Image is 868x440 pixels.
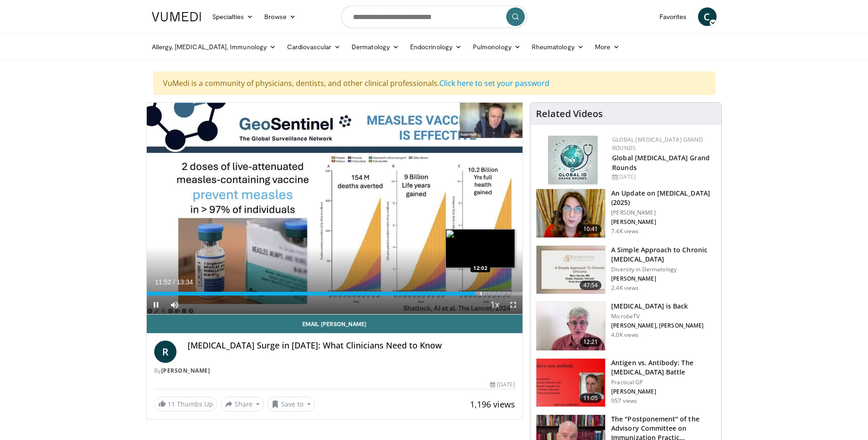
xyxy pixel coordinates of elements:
a: Email [PERSON_NAME] [147,315,523,333]
p: [PERSON_NAME], [PERSON_NAME] [611,322,704,329]
span: / [173,278,175,286]
p: [PERSON_NAME] [611,209,716,217]
a: R [154,341,176,363]
a: Browse [259,7,301,26]
p: Practical GP [611,379,716,386]
button: Share [221,397,264,412]
p: [PERSON_NAME] [611,388,716,395]
a: More [589,38,625,56]
a: 11:05 Antigen vs. Antibody: The [MEDICAL_DATA] Battle Practical GP [PERSON_NAME] 957 views [536,358,716,407]
span: 47:54 [580,281,602,290]
span: 11 [168,400,175,408]
a: 11 Thumbs Up [154,397,217,411]
p: MicrobeTV [611,313,704,320]
h3: [MEDICAL_DATA] is Back [611,302,704,311]
p: 2.4K views [611,284,639,292]
h3: Antigen vs. Antibody: The [MEDICAL_DATA] Battle [611,358,716,377]
p: 957 views [611,397,637,405]
span: 11:05 [580,394,602,403]
a: Pulmonology [467,38,526,56]
img: dc941aa0-c6d2-40bd-ba0f-da81891a6313.png.150x105_q85_crop-smart_upscale.png [536,246,605,294]
a: [PERSON_NAME] [161,367,210,374]
input: Search topics, interventions [341,6,527,28]
a: 10:41 An Update on [MEDICAL_DATA] (2025) [PERSON_NAME] [PERSON_NAME] 7.4K views [536,189,716,238]
div: VuMedi is a community of physicians, dentists, and other clinical professionals. [153,72,715,95]
img: 537ec807-323d-43b7-9fe0-bad00a6af604.150x105_q85_crop-smart_upscale.jpg [536,302,605,350]
a: Cardiovascular [281,38,346,56]
p: Diversity in Dermatology [611,266,716,273]
span: 13:34 [176,278,193,286]
button: Save to [268,397,315,412]
a: Endocrinology [405,38,467,56]
div: Progress Bar [147,292,523,296]
a: C [698,7,717,26]
span: 11:52 [155,278,171,286]
a: 12:21 [MEDICAL_DATA] is Back MicrobeTV [PERSON_NAME], [PERSON_NAME] 4.0K views [536,302,716,351]
p: 4.0K views [611,331,639,339]
span: 12:21 [580,337,602,347]
p: [PERSON_NAME] [611,218,716,226]
p: [PERSON_NAME] [611,275,716,282]
button: Fullscreen [504,296,522,314]
button: Mute [165,296,184,314]
h4: Related Videos [536,108,603,119]
img: 48af3e72-e66e-47da-b79f-f02e7cc46b9b.png.150x105_q85_crop-smart_upscale.png [536,189,605,237]
a: Global [MEDICAL_DATA] Grand Rounds [612,136,703,152]
video-js: Video Player [147,103,523,315]
img: e456a1d5-25c5-46f9-913a-7a343587d2a7.png.150x105_q85_autocrop_double_scale_upscale_version-0.2.png [548,136,598,184]
div: [DATE] [612,173,714,181]
a: Dermatology [346,38,405,56]
h3: A Simple Approach to Chronic [MEDICAL_DATA] [611,245,716,264]
a: Click here to set your password [439,78,549,88]
img: 7472b800-47d2-44da-b92c-526da50404a8.150x105_q85_crop-smart_upscale.jpg [536,359,605,407]
p: 7.4K views [611,228,639,235]
span: 10:41 [580,224,602,234]
button: Pause [147,296,165,314]
img: VuMedi Logo [152,12,201,21]
a: Allergy, [MEDICAL_DATA], Immunology [146,38,282,56]
a: Global [MEDICAL_DATA] Grand Rounds [612,153,710,172]
img: image.jpeg [445,229,515,268]
a: Favorites [654,7,692,26]
a: Rheumatology [526,38,589,56]
div: By [154,367,516,375]
h3: An Update on [MEDICAL_DATA] (2025) [611,189,716,207]
span: 1,196 views [470,399,515,410]
a: 47:54 A Simple Approach to Chronic [MEDICAL_DATA] Diversity in Dermatology [PERSON_NAME] 2.4K views [536,245,716,295]
h4: [MEDICAL_DATA] Surge in [DATE]: What Clinicians Need to Know [188,341,516,351]
button: Playback Rate [485,296,504,314]
a: Specialties [207,7,259,26]
div: [DATE] [490,381,515,389]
